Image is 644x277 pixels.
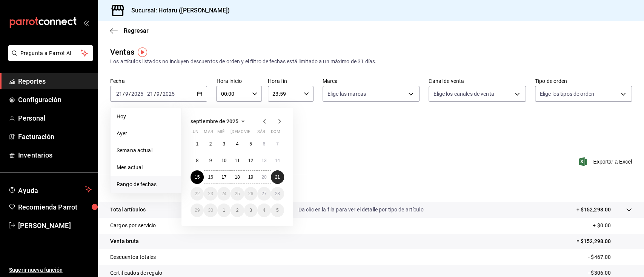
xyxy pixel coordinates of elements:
a: Pregunta a Parrot AI [5,55,93,63]
abbr: 5 de octubre de 2025 [276,208,279,213]
p: = $152,298.00 [576,237,632,245]
abbr: 21 de septiembre de 2025 [275,174,280,180]
p: - $467.00 [588,253,632,261]
input: -- [125,91,129,97]
button: 30 de septiembre de 2025 [204,204,217,217]
abbr: 15 de septiembre de 2025 [195,174,200,180]
span: / [154,91,156,97]
span: Regresar [124,27,149,34]
label: Marca [323,78,420,84]
abbr: 19 de septiembre de 2025 [248,174,253,180]
p: Da clic en la fila para ver el detalle por tipo de artículo [298,206,424,214]
button: 12 de septiembre de 2025 [244,154,257,167]
h3: Sucursal: Hotaru ([PERSON_NAME]) [125,6,230,15]
button: 14 de septiembre de 2025 [271,154,284,167]
abbr: 18 de septiembre de 2025 [235,174,240,180]
span: Facturación [18,132,92,142]
span: Mes actual [117,164,175,171]
abbr: 29 de septiembre de 2025 [195,208,200,213]
abbr: viernes [244,129,250,137]
abbr: 3 de octubre de 2025 [249,208,252,213]
button: Exportar a Excel [580,157,632,166]
span: Ayuda [18,185,82,194]
button: 27 de septiembre de 2025 [257,187,271,200]
span: Elige los tipos de orden [540,90,594,98]
abbr: 27 de septiembre de 2025 [261,191,266,196]
label: Hora fin [268,78,314,84]
button: 2 de octubre de 2025 [231,204,244,217]
abbr: 28 de septiembre de 2025 [275,191,280,196]
span: Personal [18,113,92,123]
button: Pregunta a Parrot AI [8,45,93,61]
span: Inventarios [18,150,92,160]
button: 7 de septiembre de 2025 [271,137,284,151]
span: Semana actual [117,147,175,155]
span: [PERSON_NAME] [18,220,92,231]
span: Sugerir nueva función [9,266,92,274]
abbr: 25 de septiembre de 2025 [235,191,240,196]
abbr: miércoles [217,129,224,137]
abbr: 13 de septiembre de 2025 [261,158,266,163]
button: 3 de septiembre de 2025 [217,137,231,151]
button: 28 de septiembre de 2025 [271,187,284,200]
button: 22 de septiembre de 2025 [191,187,204,200]
div: Ventas [110,46,134,58]
button: 21 de septiembre de 2025 [271,170,284,184]
label: Fecha [110,78,207,84]
input: -- [156,91,160,97]
span: - [144,91,146,97]
abbr: 3 de septiembre de 2025 [223,141,225,147]
img: Tooltip marker [138,47,147,57]
p: Venta bruta [110,237,139,245]
abbr: 1 de octubre de 2025 [223,208,225,213]
button: 4 de septiembre de 2025 [231,137,244,151]
abbr: 20 de septiembre de 2025 [261,174,266,180]
abbr: 6 de septiembre de 2025 [263,141,265,147]
button: 18 de septiembre de 2025 [231,170,244,184]
button: Regresar [110,27,149,34]
button: 29 de septiembre de 2025 [191,204,204,217]
span: Configuración [18,95,92,105]
abbr: 30 de septiembre de 2025 [208,208,213,213]
button: 8 de septiembre de 2025 [191,154,204,167]
abbr: 1 de septiembre de 2025 [196,141,198,147]
abbr: martes [204,129,213,137]
abbr: 2 de septiembre de 2025 [209,141,212,147]
p: Descuentos totales [110,253,156,261]
button: 15 de septiembre de 2025 [191,170,204,184]
label: Canal de venta [429,78,526,84]
abbr: domingo [271,129,280,137]
button: 2 de septiembre de 2025 [204,137,217,151]
button: 20 de septiembre de 2025 [257,170,271,184]
p: Resumen [110,184,632,193]
span: / [129,91,131,97]
button: 5 de septiembre de 2025 [244,137,257,151]
button: 23 de septiembre de 2025 [204,187,217,200]
button: 4 de octubre de 2025 [257,204,271,217]
abbr: 11 de septiembre de 2025 [235,158,240,163]
abbr: sábado [257,129,265,137]
span: Rango de fechas [117,181,175,188]
div: Los artículos listados no incluyen descuentos de orden y el filtro de fechas está limitado a un m... [110,58,632,66]
p: Certificados de regalo [110,269,162,277]
button: 3 de octubre de 2025 [244,204,257,217]
button: 1 de septiembre de 2025 [191,137,204,151]
button: 9 de septiembre de 2025 [204,154,217,167]
abbr: 17 de septiembre de 2025 [221,174,226,180]
span: Pregunta a Parrot AI [20,49,81,57]
span: Reportes [18,76,92,86]
p: + $0.00 [593,222,632,230]
abbr: 23 de septiembre de 2025 [208,191,213,196]
button: 16 de septiembre de 2025 [204,170,217,184]
span: / [160,91,162,97]
button: 19 de septiembre de 2025 [244,170,257,184]
button: 6 de septiembre de 2025 [257,137,271,151]
abbr: 14 de septiembre de 2025 [275,158,280,163]
abbr: 8 de septiembre de 2025 [196,158,198,163]
abbr: 4 de septiembre de 2025 [236,141,239,147]
p: + $152,298.00 [576,206,611,214]
p: Cargos por servicio [110,222,156,230]
abbr: 12 de septiembre de 2025 [248,158,253,163]
button: 13 de septiembre de 2025 [257,154,271,167]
